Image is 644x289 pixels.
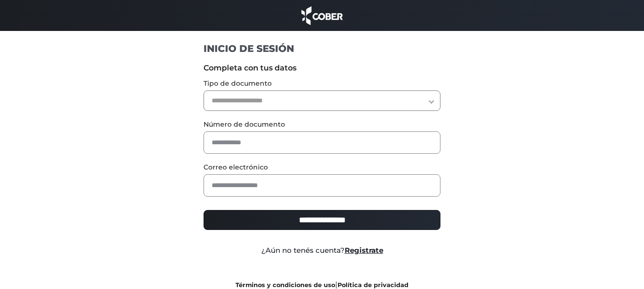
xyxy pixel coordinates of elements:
[235,281,335,289] a: Términos y condiciones de uso
[345,246,383,255] a: Registrate
[204,120,440,130] label: Número de documento
[204,62,440,74] label: Completa con tus datos
[337,281,409,289] a: Política de privacidad
[204,42,440,55] h1: INICIO DE SESIÓN
[204,79,440,89] label: Tipo de documento
[196,245,448,256] div: ¿Aún no tenés cuenta?
[204,162,440,172] label: Correo electrónico
[299,5,346,26] img: cober_marca.png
